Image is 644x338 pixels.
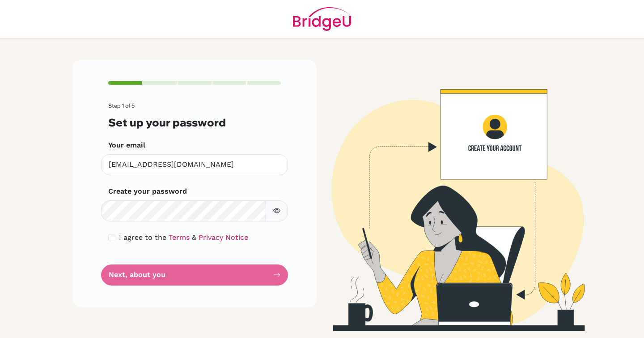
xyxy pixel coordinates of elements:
[119,233,166,242] span: I agree to the
[108,116,281,129] h3: Set up your password
[169,233,190,242] a: Terms
[199,233,248,242] a: Privacy Notice
[108,186,187,197] label: Create your password
[108,102,135,109] span: Step 1 of 5
[101,154,288,175] input: Insert your email*
[192,233,196,242] span: &
[108,140,145,151] label: Your email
